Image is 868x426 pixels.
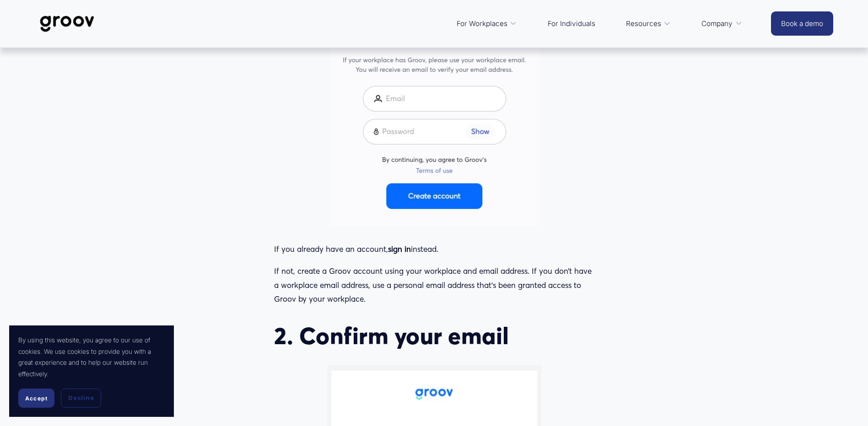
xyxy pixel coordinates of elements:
[61,389,101,408] button: Decline
[388,244,411,254] strong: sign in
[697,13,747,35] a: folder dropdown
[25,395,48,402] span: Accept
[18,335,165,379] p: By using this website, you agree to our use of cookies. We use cookies to provide you with a grea...
[771,11,833,36] a: Book a demo
[621,13,675,35] a: folder dropdown
[18,389,54,408] button: Accept
[9,325,174,417] section: Cookie banner
[626,17,661,30] span: Resources
[543,13,600,35] a: For Individuals
[701,17,733,30] span: Company
[274,322,594,350] h2: 2. Confirm your email
[35,9,99,39] img: Groov | Workplace Science Platform | Unlock Performance | Drive Results
[457,17,507,30] span: For Workplaces
[68,394,94,402] span: Decline
[452,13,522,35] a: folder dropdown
[274,242,594,256] p: If you already have an account, instead.
[274,264,594,306] p: If not, create a Groov account using your workplace and email address. If you don’t have a workpl...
